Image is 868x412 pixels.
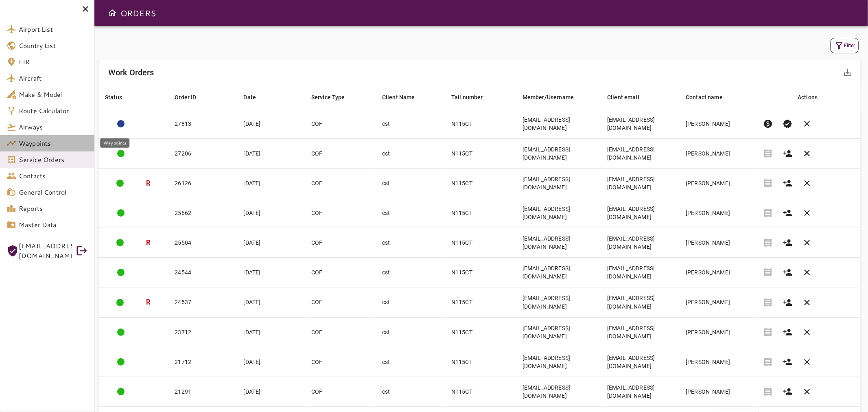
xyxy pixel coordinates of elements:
[237,287,305,317] td: [DATE]
[168,317,237,347] td: 23712
[100,138,129,148] div: Waypoints
[237,169,305,198] td: [DATE]
[516,169,601,198] td: [EMAIL_ADDRESS][DOMAIN_NAME]
[679,169,756,198] td: [PERSON_NAME]
[116,239,124,246] div: COMPLETED
[19,41,88,50] span: Country List
[104,5,120,21] button: Open drawer
[802,149,812,158] span: clear
[778,173,798,193] button: Create customer
[168,287,237,317] td: 24537
[305,109,376,139] td: COF
[117,269,125,276] div: COMPLETED
[843,68,853,77] span: save_alt
[305,169,376,198] td: COF
[168,258,237,287] td: 24544
[802,387,812,397] span: clear
[516,317,601,347] td: [EMAIL_ADDRESS][DOMAIN_NAME]
[237,139,305,169] td: [DATE]
[601,377,679,406] td: [EMAIL_ADDRESS][DOMAIN_NAME]
[305,198,376,228] td: COF
[778,144,798,163] button: Create customer
[759,293,778,312] span: Invoice order
[802,267,812,277] span: clear
[175,92,207,102] span: Order ID
[798,352,817,372] button: Cancel order
[305,228,376,258] td: COF
[516,109,601,139] td: [EMAIL_ADDRESS][DOMAIN_NAME]
[778,382,798,401] button: Create customer
[19,24,88,34] span: Airport List
[679,347,756,377] td: [PERSON_NAME]
[168,109,237,139] td: 27813
[19,122,88,132] span: Airways
[516,198,601,228] td: [EMAIL_ADDRESS][DOMAIN_NAME]
[686,92,723,102] div: Contact name
[802,298,812,307] span: clear
[601,169,679,198] td: [EMAIL_ADDRESS][DOMAIN_NAME]
[759,144,778,163] span: Invoice order
[168,377,237,406] td: 21291
[778,322,798,342] button: Create customer
[759,263,778,282] span: Invoice order
[802,178,812,188] span: clear
[376,109,445,139] td: cst
[105,92,122,102] div: Status
[116,299,124,306] div: COMPLETED
[19,106,88,116] span: Route Calculator
[376,228,445,258] td: cst
[237,347,305,377] td: [DATE]
[798,173,817,193] button: Cancel order
[19,220,88,230] span: Master Data
[19,90,88,99] span: Make & Model
[19,171,88,181] span: Contacts
[117,388,125,395] div: COMPLETED
[759,233,778,252] span: Invoice order
[783,119,793,129] span: verified
[19,187,88,197] span: General Control
[311,92,356,102] span: Service Type
[19,241,72,261] span: [EMAIL_ADDRESS][DOMAIN_NAME]
[244,92,256,102] div: Date
[305,347,376,377] td: COF
[759,114,778,134] button: Pre-Invoice order
[146,298,150,307] h3: R
[382,92,426,102] span: Client Name
[376,317,445,347] td: cst
[601,198,679,228] td: [EMAIL_ADDRESS][DOMAIN_NAME]
[445,198,516,228] td: N115CT
[802,238,812,248] span: clear
[305,258,376,287] td: COF
[759,322,778,342] span: Invoice order
[445,139,516,169] td: N115CT
[679,377,756,406] td: [PERSON_NAME]
[376,377,445,406] td: cst
[802,327,812,337] span: clear
[798,233,817,252] button: Cancel order
[802,357,812,367] span: clear
[146,179,150,188] h3: R
[516,377,601,406] td: [EMAIL_ADDRESS][DOMAIN_NAME]
[838,63,857,82] button: Export
[679,139,756,169] td: [PERSON_NAME]
[798,382,817,401] button: Cancel order
[445,347,516,377] td: N115CT
[601,347,679,377] td: [EMAIL_ADDRESS][DOMAIN_NAME]
[376,287,445,317] td: cst
[445,258,516,287] td: N115CT
[168,139,237,169] td: 27206
[376,198,445,228] td: cst
[759,173,778,193] span: Invoice order
[305,317,376,347] td: COF
[237,198,305,228] td: [DATE]
[445,109,516,139] td: N115CT
[445,287,516,317] td: N115CT
[445,377,516,406] td: N115CT
[679,109,756,139] td: [PERSON_NAME]
[19,155,88,164] span: Service Orders
[778,233,798,252] button: Create customer
[679,258,756,287] td: [PERSON_NAME]
[376,258,445,287] td: cst
[19,73,88,83] span: Aircraft
[117,150,125,157] div: COMPLETED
